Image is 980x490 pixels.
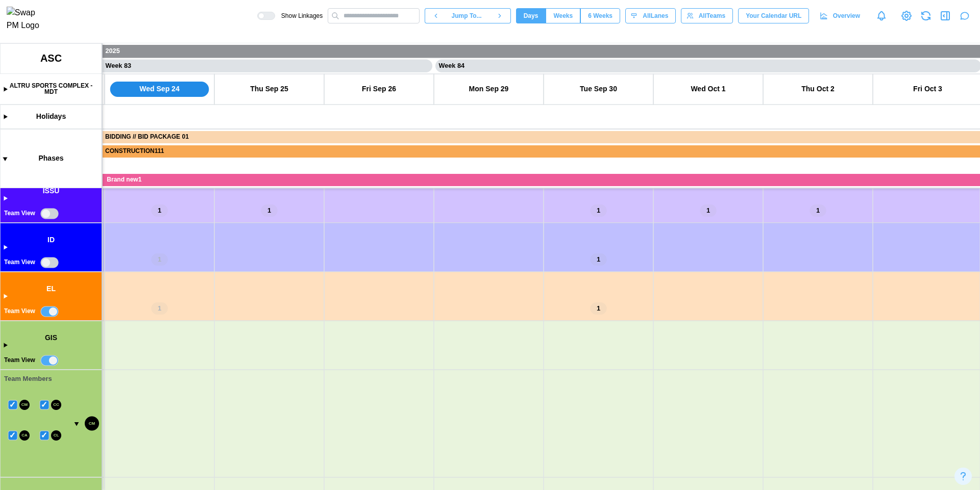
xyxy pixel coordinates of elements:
[681,8,733,23] button: AllTeams
[738,8,809,23] button: Your Calendar URL
[899,9,914,23] a: View Project
[452,9,482,23] span: Jump To...
[919,9,933,23] button: Refresh Grid
[625,8,676,23] button: AllLanes
[553,9,573,23] span: Weeks
[524,9,538,23] span: Days
[873,7,890,24] a: Notifications
[275,12,323,20] span: Show Linkages
[833,9,860,23] span: Overview
[580,8,620,23] button: 6 Weeks
[814,8,868,23] a: Overview
[516,8,546,23] button: Days
[746,9,801,23] span: Your Calendar URL
[643,9,668,23] span: All Lanes
[447,8,488,23] button: Jump To...
[588,9,612,23] span: 6 Weeks
[7,7,48,32] img: Swap PM Logo
[699,9,725,23] span: All Teams
[938,9,952,23] button: Open Drawer
[546,8,580,23] button: Weeks
[958,9,972,23] button: Open project assistant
